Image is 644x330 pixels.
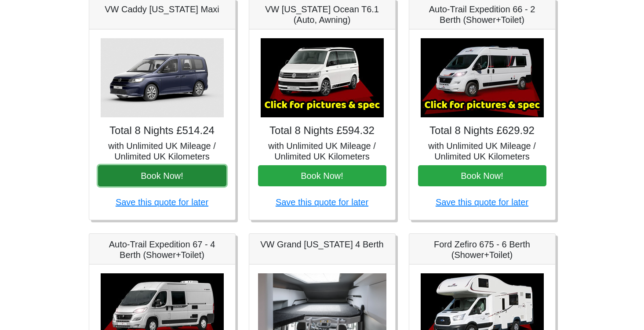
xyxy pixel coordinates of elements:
img: VW Caddy California Maxi [101,38,224,117]
h5: VW Grand [US_STATE] 4 Berth [258,239,386,250]
h5: with Unlimited UK Mileage / Unlimited UK Kilometers [258,141,386,162]
a: Save this quote for later [436,197,528,207]
button: Book Now! [258,165,386,186]
h5: Auto-Trail Expedition 67 - 4 Berth (Shower+Toilet) [98,239,226,260]
h4: Total 8 Nights £629.92 [418,124,546,137]
h5: VW Caddy [US_STATE] Maxi [98,4,226,15]
h5: with Unlimited UK Mileage / Unlimited UK Kilometers [418,141,546,162]
img: VW California Ocean T6.1 (Auto, Awning) [261,38,384,117]
img: Auto-Trail Expedition 66 - 2 Berth (Shower+Toilet) [421,38,544,117]
h5: with Unlimited UK Mileage / Unlimited UK Kilometers [98,141,226,162]
h5: Ford Zefiro 675 - 6 Berth (Shower+Toilet) [418,239,546,260]
h5: VW [US_STATE] Ocean T6.1 (Auto, Awning) [258,4,386,25]
button: Book Now! [418,165,546,186]
h4: Total 8 Nights £594.32 [258,124,386,137]
a: Save this quote for later [276,197,368,207]
h4: Total 8 Nights £514.24 [98,124,226,137]
h5: Auto-Trail Expedition 66 - 2 Berth (Shower+Toilet) [418,4,546,25]
button: Book Now! [98,165,226,186]
a: Save this quote for later [116,197,208,207]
